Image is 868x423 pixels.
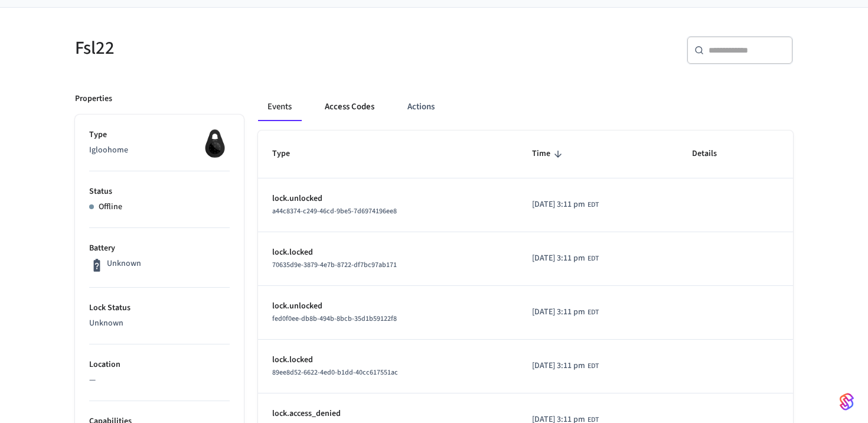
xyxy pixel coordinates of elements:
span: Details [692,145,732,163]
span: [DATE] 3:11 pm [532,360,585,372]
span: [DATE] 3:11 pm [532,306,585,318]
span: 89ee8d52-6622-4ed0-b1dd-40cc617551ac [272,367,398,378]
p: Properties [75,93,112,105]
span: [DATE] 3:11 pm [532,199,585,211]
span: EDT [588,200,599,210]
p: lock.unlocked [272,193,504,205]
p: Location [89,359,230,371]
div: America/New_York [532,252,599,265]
p: Igloohome [89,144,230,157]
p: Offline [99,201,122,213]
span: EDT [588,253,599,264]
p: Battery [89,242,230,255]
img: SeamLogoGradient.69752ec5.svg [840,392,854,411]
p: — [89,374,230,386]
span: Time [532,145,566,163]
p: Unknown [107,258,141,270]
span: Type [272,145,305,163]
img: igloohome_igke [200,129,230,158]
span: 70635d9e-3879-4e7b-8722-df7bc97ab171 [272,260,397,270]
div: America/New_York [532,360,599,372]
p: lock.locked [272,246,504,259]
p: lock.access_denied [272,408,504,420]
span: EDT [588,307,599,318]
button: Actions [398,93,444,121]
span: EDT [588,361,599,372]
p: Unknown [89,317,230,330]
span: fed0f0ee-db8b-494b-8bcb-35d1b59122f8 [272,314,397,324]
div: America/New_York [532,306,599,318]
span: a44c8374-c249-46cd-9be5-7d6974196ee8 [272,206,397,216]
p: Lock Status [89,302,230,314]
button: Events [258,93,301,121]
p: lock.locked [272,354,504,366]
p: lock.unlocked [272,300,504,313]
div: ant example [258,93,793,121]
div: America/New_York [532,199,599,211]
button: Access Codes [315,93,384,121]
p: Status [89,186,230,198]
span: [DATE] 3:11 pm [532,252,585,265]
p: Type [89,129,230,141]
h5: Fsl22 [75,36,427,60]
